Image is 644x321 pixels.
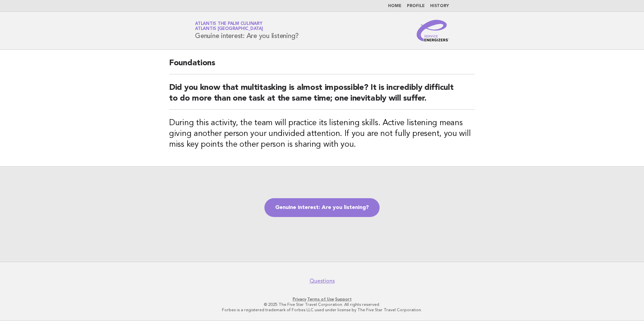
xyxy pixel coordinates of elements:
[264,198,380,217] a: Genuine interest: Are you listening?
[407,4,425,8] a: Profile
[195,22,263,31] a: Atlantis The Palm CulinaryAtlantis [GEOGRAPHIC_DATA]
[169,82,475,110] h2: Did you know that multitasking is almost impossible? It is incredibly difficult to do more than o...
[388,4,401,8] a: Home
[169,58,475,74] h2: Foundations
[417,20,449,41] img: Service Energizers
[116,296,528,302] p: · ·
[195,27,263,31] span: Atlantis [GEOGRAPHIC_DATA]
[310,278,335,284] a: Questions
[169,118,475,150] h3: During this activity, the team will practice its listening skills. Active listening means giving ...
[116,302,528,307] p: © 2025 The Five Star Travel Corporation. All rights reserved.
[116,307,528,313] p: Forbes is a registered trademark of Forbes LLC used under license by The Five Star Travel Corpora...
[430,4,449,8] a: History
[335,297,352,301] a: Support
[307,297,334,301] a: Terms of Use
[195,22,299,39] h1: Genuine interest: Are you listening?
[293,297,306,301] a: Privacy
